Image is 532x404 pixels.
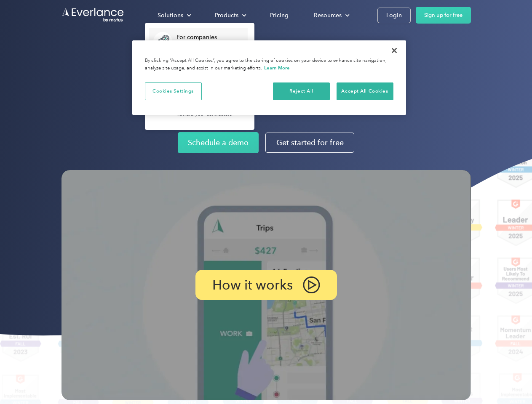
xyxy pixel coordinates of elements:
[337,82,393,100] button: Accept All Cookies
[61,7,125,23] a: Go to homepage
[215,10,238,21] div: Products
[145,82,202,100] button: Cookies Settings
[265,133,354,153] a: Get started for free
[305,8,356,23] div: Resources
[149,28,248,55] a: For companiesEasy vehicle reimbursements
[377,8,411,23] a: Login
[385,41,404,60] button: Close
[273,82,330,100] button: Reject All
[178,132,259,153] a: Schedule a demo
[262,8,297,23] a: Pricing
[176,33,243,42] div: For companies
[158,10,183,21] div: Solutions
[149,8,198,23] div: Solutions
[314,10,342,21] div: Resources
[416,7,471,24] a: Sign up for free
[264,65,290,71] a: More information about your privacy, opens in a new tab
[62,50,104,68] input: Submit
[145,57,393,72] div: By clicking “Accept All Cookies”, you agree to the storing of cookies on your device to enhance s...
[212,280,293,290] p: How it works
[386,10,402,21] div: Login
[132,40,406,115] div: Privacy
[270,10,289,21] div: Pricing
[206,8,253,23] div: Products
[145,23,254,130] nav: Solutions
[132,40,406,115] div: Cookie banner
